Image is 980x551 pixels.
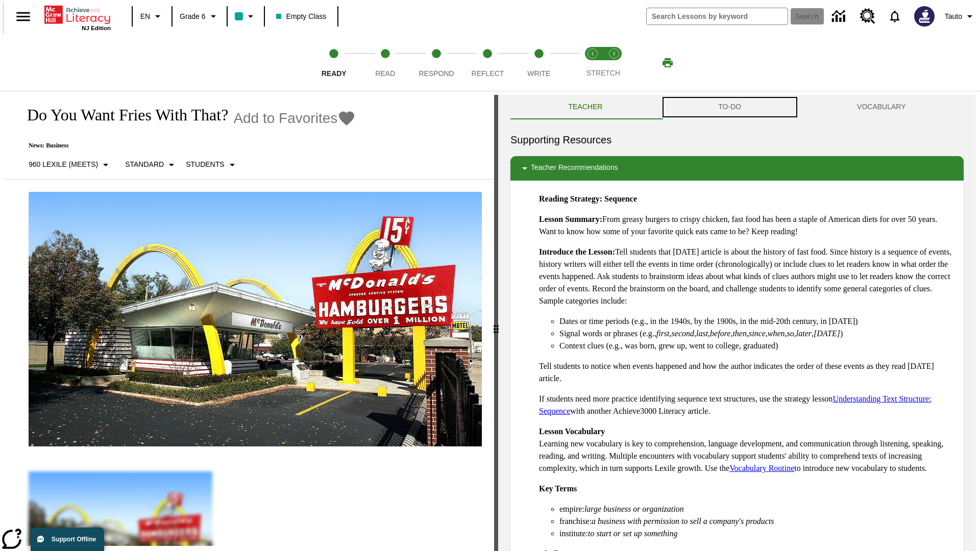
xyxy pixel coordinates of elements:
p: Learning new vocabulary is key to comprehension, language development, and communication through ... [539,425,955,474]
button: Profile/Settings [941,7,980,26]
img: One of the first McDonald's stores, with the iconic red sign and golden arches. [29,192,482,447]
button: Print [651,54,684,72]
p: 960 Lexile (Meets) [29,159,98,170]
text: 2 [612,51,615,56]
em: large business or organization [584,505,684,513]
button: Read step 2 of 5 [355,35,414,91]
p: News: Business [16,142,356,149]
span: Support Offline [52,536,96,543]
strong: Lesson Summary: [539,215,602,223]
text: 1 [591,51,594,56]
span: Tauto [945,11,962,22]
span: Respond [419,69,454,78]
button: Select a new avatar [908,3,941,30]
em: first [656,329,670,338]
button: Write step 5 of 5 [509,35,569,91]
span: Read [375,69,395,78]
em: later [796,329,812,338]
em: a business with permission to sell a company's products [592,517,774,525]
li: Dates or time periods (e.g., in the 1940s, by the 1900s, in the mid-20th century, in [DATE]) [559,315,955,328]
em: to start or set up something [588,529,678,538]
em: when [768,329,785,338]
strong: Reading Strategy: [539,194,602,203]
strong: Lesson Vocabulary [539,427,605,436]
span: Write [527,69,550,78]
strong: Introduce the Lesson: [539,247,615,256]
p: From greasy burgers to crispy chicken, fast food has been a staple of American diets for over 50 ... [539,213,955,238]
li: Signal words or phrases (e.g., , , , , , , , , , ) [559,328,955,340]
button: Add to Favorites - Do You Want Fries With That? [233,109,356,127]
div: Home [44,4,111,31]
em: then [732,329,747,338]
a: Resource Center, Will open in new tab [854,3,881,30]
em: since [749,329,766,338]
p: Teacher Recommendations [531,162,618,174]
em: [DATE] [814,329,840,338]
button: VOCABULARY [799,95,964,119]
p: Students [186,159,224,170]
span: Add to Favorites [233,110,337,127]
h1: Do You Want Fries With That? [16,106,228,124]
em: before [710,329,730,338]
em: last [696,329,708,338]
span: Reflect [472,69,504,78]
strong: Key Terms [539,484,577,493]
p: Tell students to notice when events happened and how the author indicates the order of these even... [539,360,955,385]
img: Avatar [914,6,935,27]
button: Scaffolds, Standard [121,156,182,174]
li: empire: [559,503,955,515]
span: STRETCH [586,69,620,77]
p: Tell students that [DATE] article is about the history of fast food. Since history is a sequence ... [539,246,955,307]
span: Ready [322,69,347,78]
button: Open side menu [8,2,38,32]
li: Context clues (e.g., was born, grew up, went to college, graduated) [559,340,955,352]
div: Teacher Recommendations [510,156,964,181]
div: Instructional Panel Tabs [510,95,964,119]
div: activity [498,95,976,551]
a: Vocabulary Routine [729,464,794,472]
strong: Sequence [604,194,637,203]
button: Ready step 1 of 5 [304,35,363,91]
p: Standard [125,159,164,170]
span: EN [140,11,150,22]
button: Select Student [182,156,242,174]
button: Teacher [510,95,660,119]
li: institute: [559,528,955,540]
button: Reflect step 4 of 5 [458,35,517,91]
button: Language: EN, Select a language [136,7,168,26]
span: Empty Class [276,11,327,22]
li: franchise: [559,515,955,528]
p: If students need more practice identifying sequence text structures, use the strategy lesson with... [539,393,955,417]
span: NJ Edition [82,25,111,31]
h6: Supporting Resources [510,132,964,148]
button: Support Offline [31,528,104,551]
button: Class color is teal. Change class color [231,7,261,26]
em: so [787,329,794,338]
button: Respond step 3 of 5 [407,35,466,91]
input: search field [647,8,788,24]
a: Data Center [826,3,854,31]
button: TO-DO [660,95,799,119]
button: Stretch Read step 1 of 2 [578,35,607,91]
button: Grade: Grade 6, Select a grade [176,7,224,26]
em: second [672,329,694,338]
button: Stretch Respond step 2 of 2 [599,35,629,91]
a: Understanding Text Structure: Sequence [539,394,932,415]
button: Select Lexile, 960 Lexile (Meets) [24,156,116,174]
span: Grade 6 [180,11,206,22]
div: reading [4,95,494,546]
a: Notifications [881,3,908,30]
div: Press Enter or Spacebar and then press right and left arrow keys to move the slider [494,95,498,551]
